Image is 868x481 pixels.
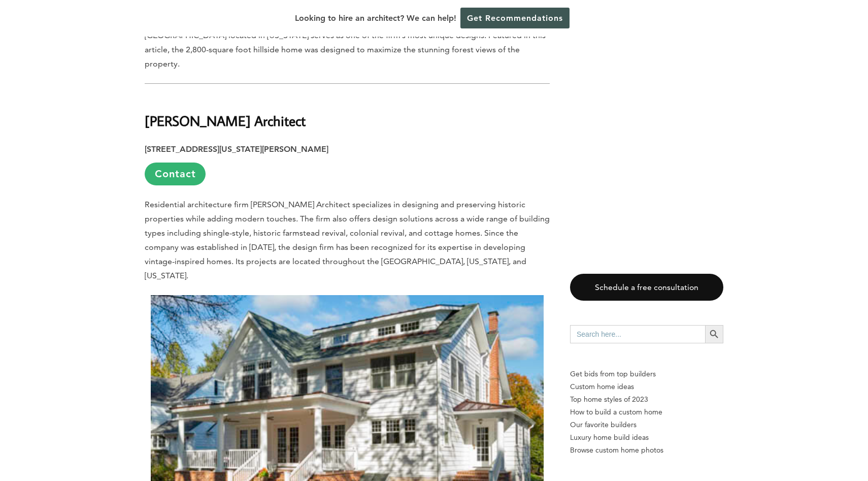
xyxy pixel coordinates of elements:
a: Browse custom home photos [570,444,723,457]
a: Custom home ideas [570,380,723,393]
a: Contact [145,163,206,185]
a: Get Recommendations [460,8,570,28]
svg: Search [709,329,720,340]
iframe: Drift Widget Chat Controller [673,408,856,469]
a: Schedule a free consultation [570,274,723,301]
a: How to build a custom home [570,406,723,419]
a: Luxury home build ideas [570,431,723,444]
a: Our favorite builders [570,419,723,431]
a: Top home styles of 2023 [570,393,723,406]
input: Search here... [570,325,705,343]
span: Residential architecture firm [PERSON_NAME] Architect specializes in designing and preserving his... [145,200,550,280]
strong: [STREET_ADDRESS][US_STATE][PERSON_NAME] [145,144,328,154]
b: [PERSON_NAME] Architect [145,112,306,130]
p: Get bids from top builders [570,368,723,380]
